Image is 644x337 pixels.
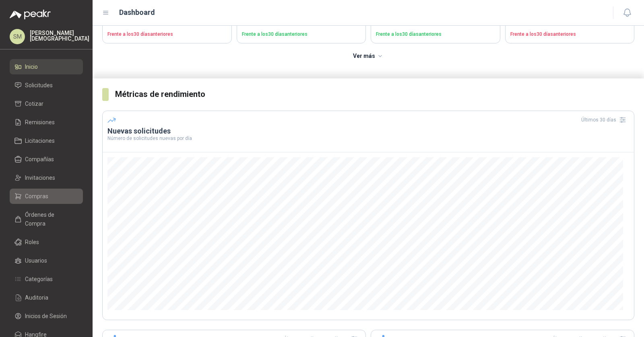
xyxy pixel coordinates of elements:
span: Auditoria [25,293,48,302]
a: Solicitudes [10,78,83,93]
span: Roles [25,238,39,247]
p: [PERSON_NAME] [DEMOGRAPHIC_DATA] [30,30,89,41]
div: SM [10,29,25,44]
a: Categorías [10,271,83,287]
a: Licitaciones [10,133,83,148]
a: Invitaciones [10,170,83,185]
a: Remisiones [10,115,83,130]
span: Órdenes de Compra [25,210,75,228]
span: -47 % [420,21,433,27]
button: Ver más [349,48,388,64]
p: Frente a los 30 días anteriores [376,31,495,38]
span: Invitaciones [25,173,55,182]
a: Compañías [10,152,83,167]
h3: Nuevas solicitudes [107,126,629,136]
span: Compras [25,192,48,201]
span: Inicio [25,62,38,71]
span: Compañías [25,155,54,164]
a: Compras [10,189,83,204]
p: Frente a los 30 días anteriores [107,31,227,38]
a: Roles [10,234,83,250]
a: Inicios de Sesión [10,308,83,324]
h3: Métricas de rendimiento [115,88,634,101]
span: -37 % [545,21,558,27]
span: Categorías [25,275,53,284]
span: Cotizar [25,99,43,108]
img: Logo peakr [10,10,51,19]
p: Frente a los 30 días anteriores [510,31,630,38]
p: Número de solicitudes nuevas por día [107,136,629,141]
a: Inicio [10,59,83,74]
a: Órdenes de Compra [10,207,83,231]
span: -12 % [129,21,142,27]
span: Licitaciones [25,136,55,145]
div: Últimos 30 días [581,113,629,126]
p: Frente a los 30 días anteriores [242,31,361,38]
span: Inicios de Sesión [25,312,67,321]
h1: Dashboard [119,7,155,18]
span: Remisiones [25,118,55,127]
a: Usuarios [10,253,83,268]
a: Auditoria [10,290,83,305]
span: -24 % [286,21,299,27]
a: Cotizar [10,96,83,111]
span: Usuarios [25,256,47,265]
span: Solicitudes [25,81,53,90]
